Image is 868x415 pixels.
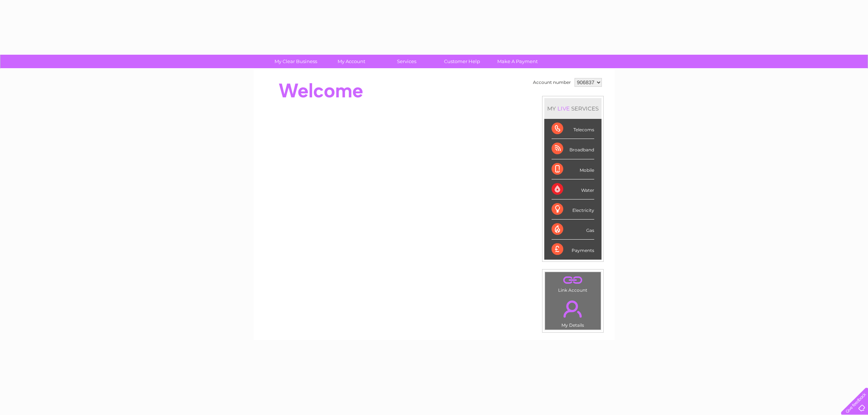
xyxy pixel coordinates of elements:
[552,119,594,139] div: Telecoms
[552,199,594,220] div: Electricity
[556,105,571,112] div: LIVE
[552,240,594,259] div: Payments
[552,179,594,199] div: Water
[432,55,492,68] a: Customer Help
[545,294,601,330] td: My Details
[266,55,326,68] a: My Clear Business
[547,274,599,287] a: .
[487,55,548,68] a: Make A Payment
[377,55,437,68] a: Services
[547,296,599,322] a: .
[552,139,594,159] div: Broadband
[545,272,601,295] td: Link Account
[552,159,594,179] div: Mobile
[544,98,602,119] div: MY SERVICES
[321,55,381,68] a: My Account
[552,220,594,240] div: Gas
[531,76,573,89] td: Account number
